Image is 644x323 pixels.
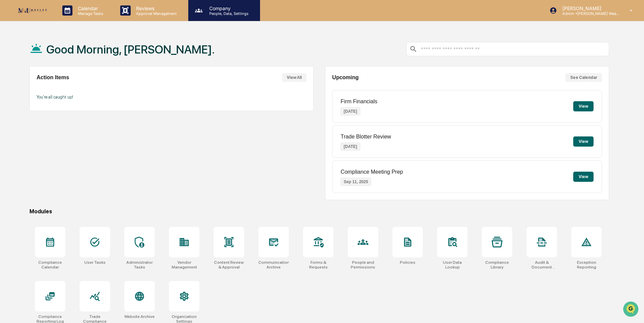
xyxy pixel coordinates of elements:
[573,136,594,147] button: View
[622,301,641,319] iframe: Open customer support
[204,5,252,11] p: Company
[565,73,602,82] button: See Calendar
[7,52,19,64] img: 1746055101610-c473b297-6a78-478c-a979-82029cc54cd1
[332,74,359,81] h2: Upcoming
[204,11,252,16] p: People, Data, Settings
[131,11,180,16] p: Approval Management
[37,74,69,81] h2: Action Items
[282,73,306,82] button: View All
[437,260,468,270] div: User Data Lookup
[341,169,403,175] p: Compliance Meeting Prep
[37,94,306,100] p: You're all caught up!
[7,99,12,104] div: 🔎
[341,134,391,140] p: Trade Blotter Review
[341,99,377,105] p: Firm Financials
[48,114,82,120] a: Powered byPylon
[573,172,594,182] button: View
[571,260,602,270] div: Exception Reporting
[35,260,65,270] div: Compliance Calendar
[482,260,512,270] div: Compliance Library
[16,6,49,15] img: logo
[303,260,334,270] div: Forms & Requests
[258,260,289,270] div: Communications Archive
[115,54,123,62] button: Start new chat
[557,5,620,11] p: [PERSON_NAME]
[14,98,43,105] span: Data Lookup
[573,101,594,111] button: View
[14,85,44,92] span: Preclearance
[557,11,620,16] p: Admin • [PERSON_NAME] Wealth
[341,178,371,186] p: Sep 11, 2025
[67,115,82,120] span: Pylon
[72,11,107,16] p: Manage Tasks
[527,260,557,270] div: Audit & Document Logs
[124,260,155,270] div: Administrator Tasks
[56,85,84,92] span: Attestations
[400,260,415,265] div: Policies
[23,52,111,59] div: Start new chat
[7,14,123,25] p: How can we help?
[169,260,199,270] div: Vendor Management
[84,260,106,265] div: User Tasks
[23,59,86,64] div: We're available if you need us!
[7,86,12,91] div: 🖐️
[124,314,155,319] div: Website Archive
[214,260,244,270] div: Content Review & Approval
[348,260,378,270] div: People and Permissions
[4,95,45,108] a: 🔎Data Lookup
[49,86,55,91] div: 🗄️
[131,5,180,11] p: Reviews
[46,43,215,56] h1: Good Morning, [PERSON_NAME].
[72,5,107,11] p: Calendar
[4,83,46,95] a: 🖐️Preclearance
[341,143,360,151] p: [DATE]
[29,208,609,215] div: Modules
[46,83,87,95] a: 🗄️Attestations
[341,107,360,115] p: [DATE]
